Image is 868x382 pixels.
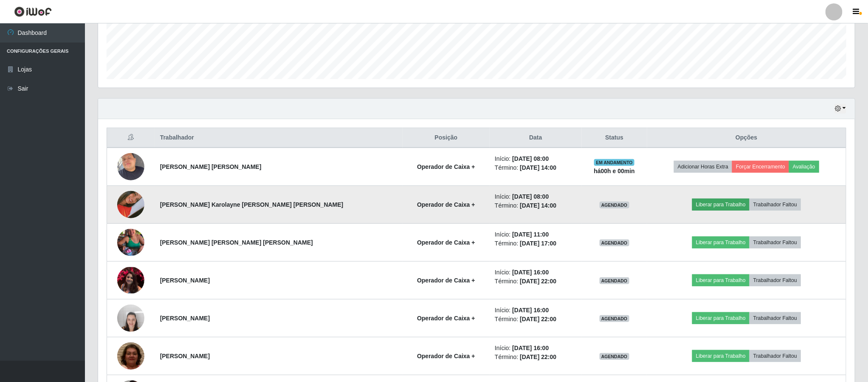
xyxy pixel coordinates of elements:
th: Trabalhador [155,128,403,148]
time: [DATE] 08:00 [512,155,549,162]
strong: Operador de Caixa + [417,277,475,284]
strong: Operador de Caixa + [417,201,475,208]
img: 1734154515134.jpeg [117,148,144,185]
button: Trabalhador Faltou [750,274,801,286]
li: Início: [495,154,576,163]
li: Término: [495,239,576,248]
button: Trabalhador Faltou [750,312,801,324]
button: Adicionar Horas Extra [674,161,732,173]
span: AGENDADO [600,277,629,284]
strong: [PERSON_NAME] [PERSON_NAME] [PERSON_NAME] [160,239,313,246]
time: [DATE] 11:00 [512,231,549,238]
span: AGENDADO [600,239,629,246]
strong: [PERSON_NAME] [PERSON_NAME] [160,163,262,170]
button: Forçar Encerramento [732,161,789,173]
button: Trabalhador Faltou [750,350,801,362]
time: [DATE] 16:00 [512,345,549,351]
img: CoreUI Logo [14,6,52,17]
li: Início: [495,230,576,239]
time: [DATE] 22:00 [520,278,556,285]
time: [DATE] 16:00 [512,269,549,276]
time: [DATE] 16:00 [512,307,549,314]
th: Data [490,128,581,148]
li: Início: [495,268,576,277]
time: [DATE] 22:00 [520,353,556,360]
button: Liberar para Trabalho [692,237,750,248]
button: Trabalhador Faltou [750,199,801,211]
img: 1732041144811.jpeg [117,180,144,229]
button: Liberar para Trabalho [692,312,750,324]
button: Trabalhador Faltou [750,237,801,248]
img: 1744399618911.jpeg [117,218,144,267]
li: Início: [495,192,576,201]
th: Opções [647,128,846,148]
li: Término: [495,353,576,362]
strong: [PERSON_NAME] [160,353,210,359]
img: 1634512903714.jpeg [117,267,144,294]
span: AGENDADO [600,353,629,360]
button: Liberar para Trabalho [692,274,750,286]
li: Início: [495,344,576,353]
time: [DATE] 14:00 [520,164,556,171]
strong: [PERSON_NAME] [160,277,210,284]
li: Término: [495,163,576,172]
strong: Operador de Caixa + [417,239,475,246]
time: [DATE] 14:00 [520,202,556,209]
th: Status [582,128,647,148]
span: AGENDADO [600,315,629,322]
strong: há 00 h e 00 min [594,168,635,174]
li: Término: [495,277,576,286]
th: Posição [403,128,490,148]
strong: Operador de Caixa + [417,163,475,170]
strong: Operador de Caixa + [417,353,475,359]
strong: Operador de Caixa + [417,315,475,322]
strong: [PERSON_NAME] [160,315,210,322]
li: Início: [495,306,576,315]
li: Término: [495,201,576,210]
button: Avaliação [789,161,819,173]
span: AGENDADO [600,202,629,208]
time: [DATE] 17:00 [520,240,556,247]
span: EM ANDAMENTO [594,159,634,166]
li: Término: [495,315,576,324]
time: [DATE] 08:00 [512,193,549,200]
time: [DATE] 22:00 [520,316,556,322]
button: Liberar para Trabalho [692,199,750,211]
strong: [PERSON_NAME] Karolayne [PERSON_NAME] [PERSON_NAME] [160,201,344,208]
button: Liberar para Trabalho [692,350,750,362]
img: 1655230904853.jpeg [117,300,144,336]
